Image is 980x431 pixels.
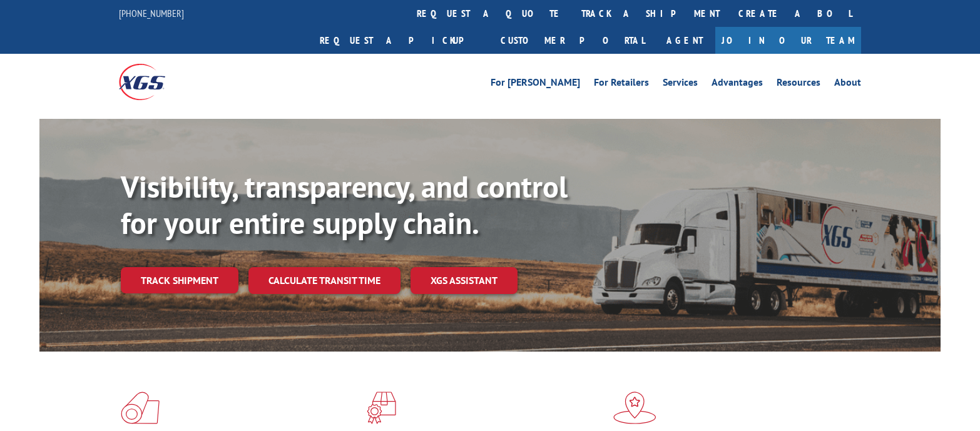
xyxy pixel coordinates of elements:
[119,7,184,19] a: [PHONE_NUMBER]
[613,392,656,424] img: xgs-icon-flagship-distribution-model-red
[654,27,715,54] a: Agent
[248,267,401,294] a: Calculate transit time
[411,267,518,294] a: XGS ASSISTANT
[491,27,654,54] a: Customer Portal
[834,78,861,91] a: About
[594,78,649,91] a: For Retailers
[367,392,396,424] img: xgs-icon-focused-on-flooring-red
[777,78,820,91] a: Resources
[663,78,698,91] a: Services
[121,167,568,242] b: Visibility, transparency, and control for your entire supply chain.
[121,392,160,424] img: xgs-icon-total-supply-chain-intelligence-red
[310,27,491,54] a: Request a pickup
[712,78,763,91] a: Advantages
[715,27,861,54] a: Join Our Team
[491,78,580,91] a: For [PERSON_NAME]
[121,267,238,293] a: Track shipment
